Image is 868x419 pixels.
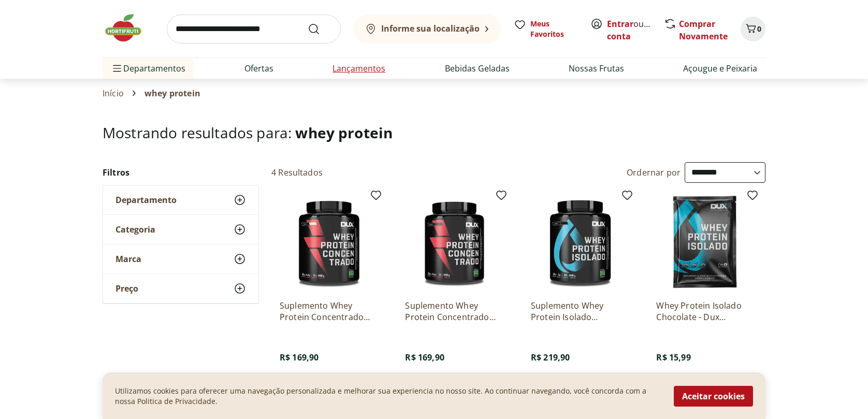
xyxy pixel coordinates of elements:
a: Meus Favoritos [514,19,578,39]
button: Carrinho [741,17,765,41]
button: Departamento [103,185,258,214]
h2: Filtros [103,162,259,183]
a: Whey Protein Isolado Chocolate - Dux Nutrition Sachê 28g [656,300,755,323]
span: R$ 219,90 [531,352,570,363]
span: ou [607,18,653,42]
span: whey protein [295,123,393,142]
p: Utilizamos cookies para oferecer uma navegação personalizada e melhorar sua experiencia no nosso ... [115,386,661,407]
a: Açougue e Peixaria [683,62,757,75]
input: search [167,15,341,44]
a: Início [103,89,124,98]
h1: Mostrando resultados para: [103,124,765,141]
span: Marca [115,254,141,264]
span: 0 [757,24,761,34]
button: Aceitar cookies [674,386,753,407]
a: Comprar Novamente [679,18,728,42]
span: Preço [115,283,138,294]
img: Suplemento Whey Protein Concentrado Chocolate Dux 450g [405,193,503,292]
a: Suplemento Whey Protein Concentrado Cookies Dux 450g [280,300,378,323]
span: whey protein [144,89,200,98]
h2: 4 Resultados [271,167,323,178]
a: Criar conta [607,18,664,42]
button: Marca [103,244,258,273]
span: R$ 169,90 [405,352,444,363]
button: Menu [111,56,123,81]
span: R$ 169,90 [280,352,319,363]
button: Categoria [103,215,258,244]
img: Whey Protein Isolado Chocolate - Dux Nutrition Sachê 28g [656,193,755,292]
a: Suplemento Whey Protein Concentrado Chocolate Dux 450g [405,300,503,323]
span: R$ 15,99 [656,352,690,363]
label: Ordernar por [627,167,681,178]
a: Bebidas Geladas [445,62,510,75]
img: Suplemento Whey Protein Isolado Chocolate Dux 450g [531,193,629,292]
span: Departamento [115,195,177,205]
button: Informe sua localização [353,15,501,44]
a: Ofertas [244,62,273,75]
img: Hortifruti [103,12,154,44]
button: Submit Search [308,23,332,35]
span: Meus Favoritos [530,19,578,39]
button: Preço [103,274,258,303]
a: Lançamentos [332,62,385,75]
b: Informe sua localização [381,23,480,34]
a: Entrar [607,18,633,30]
span: Categoria [115,224,155,235]
span: Departamentos [111,56,185,81]
img: Suplemento Whey Protein Concentrado Cookies Dux 450g [280,193,378,292]
a: Suplemento Whey Protein Isolado Chocolate Dux 450g [531,300,629,323]
a: Nossas Frutas [569,62,624,75]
